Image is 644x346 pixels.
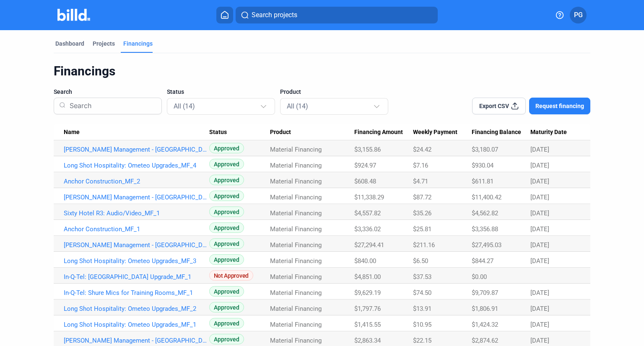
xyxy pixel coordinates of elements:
span: $4.71 [413,178,428,185]
button: PG [570,7,587,23]
span: $3,356.88 [472,225,498,233]
span: $9,709.87 [472,289,498,297]
span: Search projects [252,10,297,20]
a: In-Q-Tel: [GEOGRAPHIC_DATA] Upgrade_MF_1 [64,273,209,281]
span: Material Financing [270,321,322,328]
a: Anchor Construction_MF_1 [64,225,209,233]
span: Approved [209,286,244,297]
div: Dashboard [55,39,84,48]
span: Material Financing [270,194,322,201]
span: Approved [209,302,244,312]
img: Billd Company Logo [57,9,91,21]
span: Approved [209,318,244,328]
span: [DATE] [530,225,549,233]
span: Material Financing [270,273,322,281]
span: Material Financing [270,178,322,185]
a: Long Shot Hospitality: Ometeo Upgrades_MF_1 [64,321,209,328]
span: $87.72 [413,194,431,201]
div: Financings [123,39,153,48]
span: Product [280,88,301,96]
span: $4,562.82 [472,209,498,217]
div: Weekly Payment [413,129,471,136]
span: Approved [209,222,244,233]
span: Approved [209,159,244,169]
span: $608.48 [354,178,376,185]
span: [DATE] [530,194,549,201]
span: [DATE] [530,321,549,328]
div: Maturity Date [530,129,580,136]
span: $3,180.07 [472,146,498,153]
span: $3,336.02 [354,225,381,233]
span: Status [167,88,184,96]
a: Long Shot Hospitality: Ometeo Upgrades_MF_2 [64,305,209,312]
span: $9,629.19 [354,289,381,297]
span: $924.97 [354,162,376,169]
span: [DATE] [530,209,549,217]
span: [DATE] [530,146,549,153]
span: $11,338.29 [354,194,384,201]
span: $840.00 [354,257,376,265]
span: [DATE] [530,162,549,169]
span: $1,415.55 [354,321,381,328]
span: $6.50 [413,257,428,265]
a: [PERSON_NAME] Management - [GEOGRAPHIC_DATA] [64,194,209,201]
span: Financing Amount [354,129,403,136]
span: Approved [209,175,244,185]
span: Material Financing [270,209,322,217]
span: $611.81 [472,178,493,185]
a: Long Shot Hospitality: Ometeo Upgrades_MF_4 [64,162,209,169]
mat-select-trigger: All (14) [174,102,195,110]
span: $35.26 [413,209,431,217]
span: $11,400.42 [472,194,501,201]
a: [PERSON_NAME] Management - [GEOGRAPHIC_DATA] [64,241,209,249]
div: Name [64,129,209,136]
span: Financing Balance [472,129,521,136]
span: $211.16 [413,241,435,249]
span: $37.53 [413,273,431,281]
span: $74.50 [413,289,431,297]
span: Weekly Payment [413,129,457,136]
span: $4,851.00 [354,273,381,281]
span: $2,863.34 [354,337,381,344]
button: Request financing [529,98,590,114]
button: Export CSV [472,98,526,114]
span: Material Financing [270,289,322,297]
span: $13.91 [413,305,431,312]
span: Export CSV [479,102,509,110]
span: Material Financing [270,305,322,312]
span: Status [209,129,227,136]
span: Request financing [535,102,584,110]
span: $10.95 [413,321,431,328]
span: $1,424.32 [472,321,498,328]
span: Search [54,88,72,96]
span: Approved [209,207,244,217]
span: Approved [209,254,244,265]
div: Financing Amount [354,129,413,136]
span: $22.15 [413,337,431,344]
span: [DATE] [530,337,549,344]
a: [PERSON_NAME] Management - [GEOGRAPHIC_DATA] [64,146,209,153]
button: Search projects [236,7,438,23]
span: $1,806.91 [472,305,498,312]
span: Approved [209,334,244,344]
span: Product [270,129,291,136]
span: $930.04 [472,162,493,169]
span: $25.81 [413,225,431,233]
div: Product [270,129,354,136]
span: [DATE] [530,178,549,185]
span: $24.42 [413,146,431,153]
span: $7.16 [413,162,428,169]
span: Material Financing [270,257,322,265]
a: Sixty Hotel R3: Audio/Video_MF_1 [64,209,209,217]
span: Approved [209,191,244,201]
span: [DATE] [530,257,549,265]
span: Material Financing [270,225,322,233]
div: Financings [54,63,590,79]
span: Approved [209,238,244,249]
input: Search [66,95,156,117]
span: $2,874.62 [472,337,498,344]
span: $844.27 [472,257,493,265]
span: $1,797.76 [354,305,381,312]
span: [DATE] [530,289,549,297]
span: $4,557.82 [354,209,381,217]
